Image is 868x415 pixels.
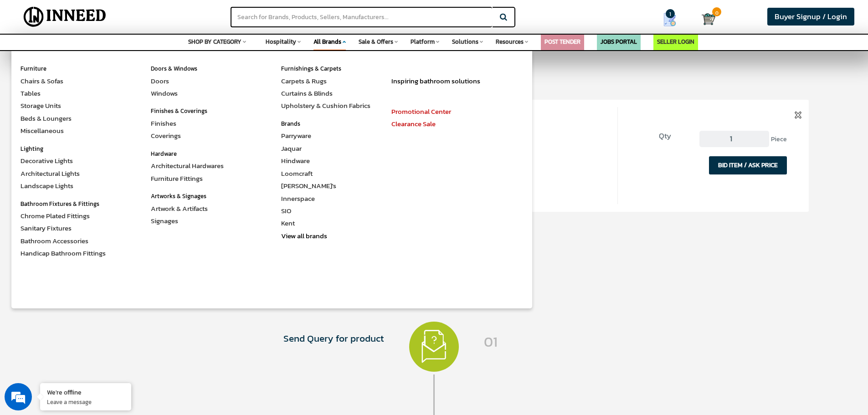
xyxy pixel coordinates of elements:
[452,37,478,46] span: Solutions
[184,332,384,345] span: Send Query for product
[47,388,124,396] div: We're offline
[666,9,675,18] span: 1
[496,37,524,46] span: Resources
[702,12,715,26] img: Cart
[712,7,721,16] span: 0
[188,37,241,46] span: SHOP BY CATEGORY
[709,156,787,174] button: BID ITEM / ASK PRICE
[645,9,702,30] a: my Quotes 1
[775,11,847,22] span: Buyer Signup / Login
[409,322,459,372] img: 1.svg
[411,37,435,46] span: Platform
[702,9,710,29] a: Cart 0
[544,37,580,46] a: POST TENDER
[72,282,116,289] em: Driven by SalesIQ
[657,37,694,46] a: SELLER LOGIN
[663,13,677,26] img: Show My Quotes
[771,134,787,144] span: Piece
[795,112,801,118] img: inneed-close-icon.png
[266,37,296,46] span: Hospitality
[149,5,171,26] div: Minimize live chat window
[47,51,153,63] div: Conversation(s)
[484,332,684,352] span: 01
[359,37,393,46] span: Sale & Offers
[632,131,671,142] span: Qty
[47,398,124,406] p: Leave a message
[63,283,69,288] img: salesiqlogo_leal7QplfZFryJ6FIlVepeu7OftD7mt8q6exU6-34PB8prfIgodN67KcxXM9Y7JQ_.png
[313,46,346,51] div: Space
[601,37,637,46] a: JOBS PORTAL
[48,128,130,220] span: No previous conversation
[16,5,114,28] img: Inneed.Market
[56,234,122,251] div: Chat Now
[231,7,492,27] input: Search for Brands, Products, Sellers, Manufacturers...
[313,37,341,46] span: All Brands
[767,8,854,26] a: Buyer Signup / Login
